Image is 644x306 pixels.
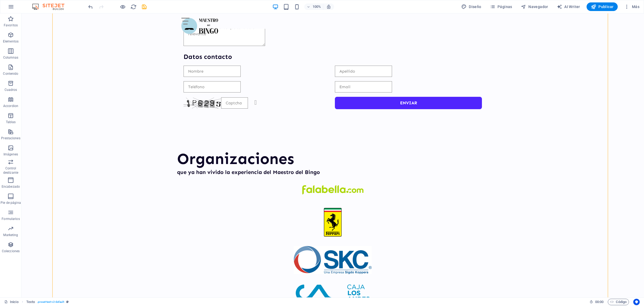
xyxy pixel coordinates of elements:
button: Navegador [519,2,550,11]
h6: Tiempo de la sesión [590,299,604,305]
button: Diseño [459,2,484,11]
span: Diseño [461,4,481,9]
p: Tablas [6,120,16,124]
p: Formularios [2,217,20,221]
h6: 100% [312,3,321,10]
span: AI Writer [557,4,580,9]
img: Editor Logo [31,3,71,10]
i: Volver a cargar página [130,4,137,10]
span: 00 00 [595,299,603,305]
button: Usercentrics [633,299,640,305]
p: Accordion [3,104,18,108]
span: Más [624,4,639,9]
button: undo [87,3,94,10]
button: 100% [304,3,323,10]
a: Haz clic para cancelar la selección y doble clic para abrir páginas [4,299,19,305]
p: Prestaciones [1,136,20,140]
span: Navegador [521,4,548,9]
i: Este elemento es un preajuste personalizable [66,300,69,303]
button: Haz clic para salir del modo de previsualización y seguir editando [119,3,126,10]
i: Deshacer: columns ((4, null, 3) -> (5, null, 3)) (Ctrl+Z) [87,4,94,10]
button: Código [608,299,629,305]
i: Guardar (Ctrl+S) [141,4,147,10]
p: Encabezado [2,184,20,189]
div: Diseño (Ctrl+Alt+Y) [459,2,484,11]
button: Publicar [587,2,618,11]
span: Publicar [591,4,614,9]
button: Más [622,2,642,11]
button: save [141,3,147,10]
button: Páginas [488,2,514,11]
p: Colecciones [2,249,20,253]
p: Pie de página [1,201,21,205]
p: Columnas [3,55,19,60]
button: reload [130,3,137,10]
p: Elementos [3,39,19,44]
p: Favoritos [4,23,18,27]
nav: breadcrumb [26,299,69,305]
p: Marketing [3,233,18,237]
p: Cuadros [5,88,17,92]
button: AI Writer [555,2,582,11]
span: Código [610,299,627,305]
span: : [599,300,600,304]
span: Páginas [490,4,512,9]
p: Imágenes [3,152,18,156]
p: Contenido [3,72,18,76]
span: Haz clic para seleccionar y doble clic para editar [26,299,35,305]
i: Al redimensionar, ajustar el nivel de zoom automáticamente para ajustarse al dispositivo elegido. [326,4,331,9]
span: . preset-text-v2-default [37,299,64,305]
